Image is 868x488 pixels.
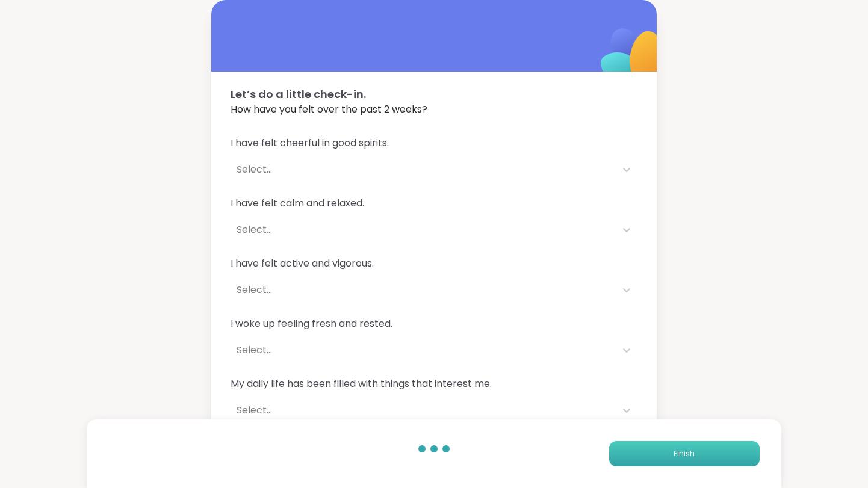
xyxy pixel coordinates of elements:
div: Select... [237,403,610,418]
span: I have felt calm and relaxed. [231,196,637,211]
div: Select... [237,283,610,297]
span: Let’s do a little check-in. [231,86,637,102]
span: My daily life has been filled with things that interest me. [231,377,637,391]
div: Select... [237,343,610,357]
div: Select... [237,162,610,177]
span: I have felt cheerful in good spirits. [231,136,637,150]
button: Finish [609,441,760,466]
span: Finish [674,448,695,459]
span: I have felt active and vigorous. [231,256,637,271]
div: Select... [237,223,610,237]
span: I woke up feeling fresh and rested. [231,317,637,331]
span: How have you felt over the past 2 weeks? [231,102,637,117]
